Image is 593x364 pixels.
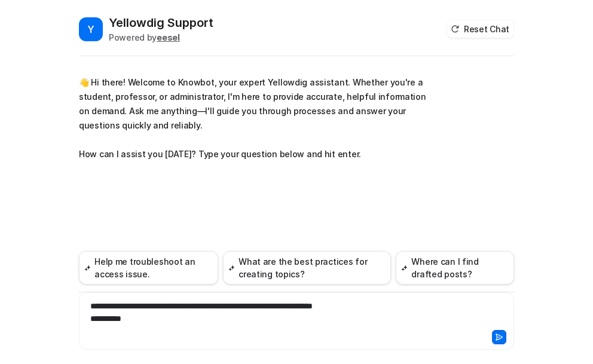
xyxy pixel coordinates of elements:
[109,14,213,31] h2: Yellowdig Support
[79,75,429,161] p: 👋 Hi there! Welcome to Knowbot, your expert Yellowdig assistant. Whether you're a student, profes...
[396,251,514,285] button: Where can I find drafted posts?
[79,17,103,41] span: Y
[223,251,391,285] button: What are the best practices for creating topics?
[79,251,218,285] button: Help me troubleshoot an access issue.
[157,32,180,42] b: eesel
[109,31,213,44] div: Powered by
[447,20,514,38] button: Reset Chat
